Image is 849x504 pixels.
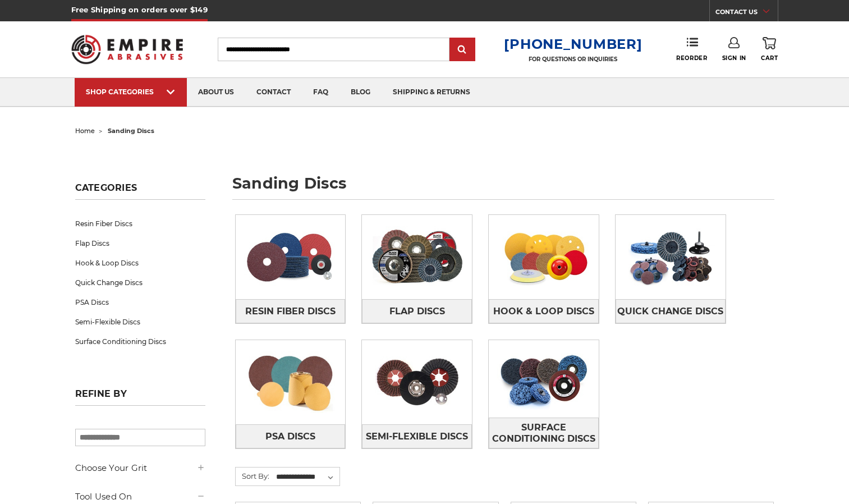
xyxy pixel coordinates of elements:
h5: Categories [75,182,205,200]
a: Surface Conditioning Discs [75,332,205,351]
a: Hook & Loop Discs [489,299,599,323]
span: sanding discs [108,127,154,135]
img: Resin Fiber Discs [236,218,346,296]
span: Hook & Loop Discs [493,302,594,321]
span: Surface Conditioning Discs [489,418,598,448]
span: Quick Change Discs [617,302,723,321]
a: PSA Discs [75,292,205,312]
a: Semi-Flexible Discs [75,312,205,332]
a: Flap Discs [362,299,472,323]
h5: Refine by [75,388,205,406]
a: blog [339,78,382,107]
img: Hook & Loop Discs [489,218,599,296]
img: Quick Change Discs [616,218,726,296]
label: Sort By: [236,468,269,484]
span: Sign In [722,54,746,62]
a: faq [302,78,339,107]
a: Hook & Loop Discs [75,253,205,273]
img: Empire Abrasives [71,28,183,71]
a: Surface Conditioning Discs [489,418,599,448]
span: Flap Discs [389,302,445,321]
h1: sanding discs [232,176,774,200]
a: Reorder [676,37,707,61]
a: Quick Change Discs [616,299,726,323]
a: Semi-Flexible Discs [362,424,472,448]
a: Quick Change Discs [75,273,205,292]
img: Surface Conditioning Discs [489,340,599,418]
input: Submit [451,39,474,61]
h5: Tool Used On [75,490,205,503]
select: Sort By: [274,469,339,485]
a: contact [245,78,302,107]
a: Resin Fiber Discs [236,299,346,323]
div: SHOP CATEGORIES [86,88,176,96]
p: FOR QUESTIONS OR INQUIRIES [504,56,642,63]
a: about us [187,78,245,107]
span: PSA Discs [265,427,315,446]
span: Resin Fiber Discs [245,302,336,321]
img: Semi-Flexible Discs [362,343,472,421]
h5: Choose Your Grit [75,461,205,475]
a: Resin Fiber Discs [75,214,205,233]
span: Cart [761,54,778,62]
a: shipping & returns [382,78,481,107]
a: Cart [761,37,778,62]
span: Semi-Flexible Discs [366,427,468,446]
a: Flap Discs [75,233,205,253]
a: PSA Discs [236,424,346,448]
a: home [75,127,95,135]
img: Flap Discs [362,218,472,296]
img: PSA Discs [236,343,346,421]
a: [PHONE_NUMBER] [504,36,642,52]
a: CONTACT US [715,6,778,21]
span: Reorder [676,54,707,62]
